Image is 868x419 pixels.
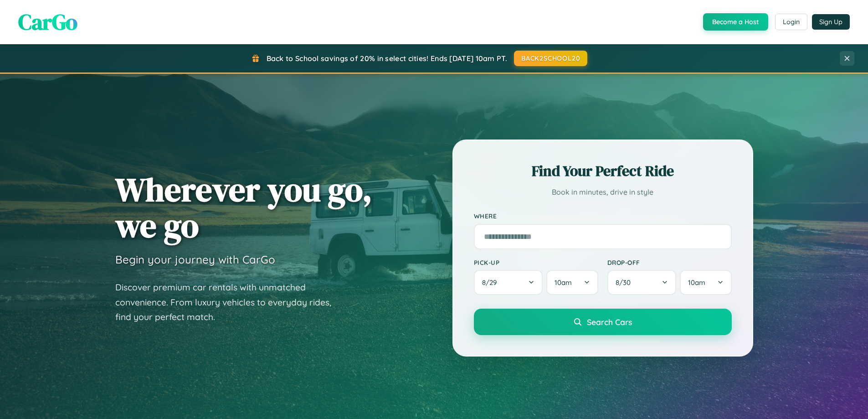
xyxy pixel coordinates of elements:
button: 10am [680,270,731,295]
h1: Wherever you go, we go [115,171,372,243]
label: Where [474,212,732,220]
label: Drop-off [607,259,732,266]
span: 10am [688,278,705,287]
span: Search Cars [587,317,632,327]
h2: Find Your Perfect Ride [474,161,732,181]
button: 8/30 [607,270,677,295]
button: 8/29 [474,270,543,295]
span: 10am [555,278,572,287]
h3: Begin your journey with CarGo [115,253,275,266]
button: Search Cars [474,309,732,335]
span: 8 / 29 [482,278,501,287]
p: Book in minutes, drive in style [474,186,732,199]
button: 10am [546,270,598,295]
span: 8 / 30 [616,278,635,287]
button: Sign Up [812,14,850,30]
button: BACK2SCHOOL20 [514,51,587,66]
label: Pick-up [474,259,598,266]
p: Discover premium car rentals with unmatched convenience. From luxury vehicles to everyday rides, ... [115,280,343,325]
button: Login [775,14,807,30]
span: CarGo [18,7,77,37]
span: Back to School savings of 20% in select cities! Ends [DATE] 10am PT. [267,54,507,63]
button: Become a Host [703,13,768,31]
